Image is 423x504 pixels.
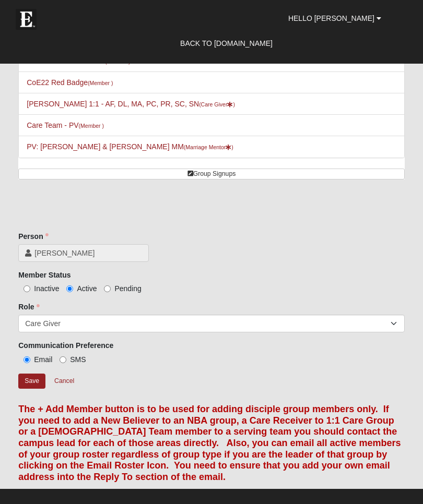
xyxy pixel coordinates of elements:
span: Active [77,284,97,293]
label: Member Status [18,270,70,280]
input: Email [23,356,30,363]
img: Eleven22 logo [16,9,37,30]
font: The + Add Member button is to be used for adding disciple group members only. If you need to add ... [18,404,401,482]
a: Back to [DOMAIN_NAME] [172,30,280,56]
small: (Member ) [79,123,104,129]
small: (Marriage Mentor ) [184,144,233,150]
input: Inactive [23,285,30,292]
a: Hello [PERSON_NAME] [280,5,389,31]
label: Role [18,302,39,312]
input: Alt+s [18,374,45,389]
a: Group Signups [18,169,405,179]
span: Hello [PERSON_NAME] [288,14,374,22]
span: Email [34,355,52,364]
a: Cancel [48,373,81,389]
label: Person [18,231,48,242]
span: [PERSON_NAME] [34,248,142,258]
input: Active [66,285,73,292]
input: SMS [60,356,66,363]
input: Pending [104,285,111,292]
a: CoE22 Red Badge(Member ) [27,78,113,87]
small: (Member ) [88,80,113,86]
label: Communication Preference [18,340,113,351]
a: Care Team - PV(Member ) [27,121,104,129]
small: (Care Giver ) [199,101,235,107]
span: SMS [70,355,86,364]
a: [PERSON_NAME] 1:1 - AF, DL, MA, PC, PR, SC, SN(Care Giver) [27,100,235,108]
span: Pending [114,284,141,293]
span: Inactive [34,284,59,293]
a: PV: [PERSON_NAME] & [PERSON_NAME] MM(Marriage Mentor) [27,142,233,151]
